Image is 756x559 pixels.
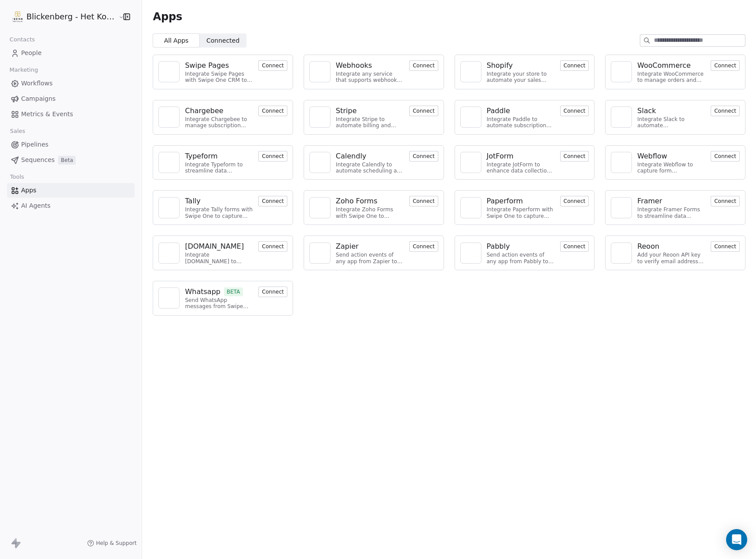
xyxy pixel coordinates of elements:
a: Paddle [487,106,555,116]
a: NA [460,107,481,128]
div: Integrate Stripe to automate billing and payments. [336,116,404,129]
a: Connect [560,107,589,115]
span: Pipelines [21,140,48,149]
div: Integrate WooCommerce to manage orders and customer data [637,71,705,84]
button: Connect [258,196,287,206]
a: JotForm [487,151,555,162]
div: Framer [637,196,662,206]
img: NA [162,156,176,169]
button: Connect [560,196,589,206]
span: Help & Support [96,540,136,547]
a: NA [158,61,180,82]
a: AI Agents [7,199,135,213]
div: Integrate Calendly to automate scheduling and event management. [336,162,404,174]
button: Connect [711,151,740,162]
span: Contacts [6,33,39,46]
span: Beta [58,156,76,165]
button: Connect [711,196,740,206]
img: NA [615,65,628,78]
div: Zoho Forms [336,196,377,206]
a: NA [158,152,180,173]
a: NA [158,107,180,128]
a: Connect [711,197,740,205]
a: Reoon [637,241,705,252]
a: Connect [560,197,589,205]
img: NA [464,110,477,124]
div: Send WhatsApp messages from Swipe One to your customers [185,297,253,310]
div: Integrate JotForm to enhance data collection and improve customer engagement. [487,162,555,174]
img: NA [162,291,176,305]
a: NA [611,107,632,128]
img: NA [464,156,477,169]
a: Zapier [336,241,404,252]
a: Connect [409,242,438,250]
img: NA [615,201,628,214]
span: Tools [6,170,28,184]
a: Webflow [637,151,705,162]
a: WhatsappBETA [185,287,253,297]
a: Connect [258,242,287,250]
a: NA [158,197,180,218]
div: Integrate [DOMAIN_NAME] to manage bookings and streamline scheduling. [185,252,253,265]
span: Apps [21,186,37,195]
img: NA [162,110,176,124]
span: AI Agents [21,201,51,210]
div: Calendly [336,151,366,162]
a: [DOMAIN_NAME] [185,241,253,252]
a: Paperform [487,196,555,206]
a: Apps [7,183,135,198]
img: NA [615,110,628,124]
button: Connect [409,241,438,252]
a: SequencesBeta [7,153,135,167]
div: JotForm [487,151,514,162]
div: Send action events of any app from Zapier to Swipe One [336,252,404,265]
div: Open Intercom Messenger [726,529,747,550]
img: NA [313,201,327,214]
div: Integrate Slack to automate communication and collaboration. [637,116,705,129]
a: Campaigns [7,92,135,106]
div: Integrate Webflow to capture form submissions and automate customer engagement. [637,162,705,174]
img: NA [162,201,176,214]
a: Pipelines [7,137,135,152]
a: NA [309,61,330,82]
span: Apps [153,10,182,23]
button: Connect [560,60,589,71]
a: Stripe [336,106,404,116]
a: Framer [637,196,705,206]
a: NA [309,107,330,128]
div: Webhooks [336,60,372,71]
a: NA [158,287,180,309]
button: Connect [711,106,740,116]
a: Connect [711,152,740,160]
span: Blickenberg - Het Kookatelier [26,11,116,22]
span: Marketing [6,63,42,77]
a: WooCommerce [637,60,705,71]
a: Chargebee [185,106,253,116]
img: NA [162,65,176,78]
a: NA [611,197,632,218]
a: Webhooks [336,60,404,71]
img: NA [313,110,327,124]
div: [DOMAIN_NAME] [185,241,244,252]
span: Workflows [21,79,53,88]
a: Connect [409,197,438,205]
a: NA [460,61,481,82]
span: People [21,48,42,58]
div: Typeform [185,151,217,162]
a: NA [460,197,481,218]
div: Integrate your store to automate your sales process [487,71,555,84]
div: Paperform [487,196,523,206]
div: Whatsapp [185,287,220,297]
span: Campaigns [21,94,55,103]
div: Reoon [637,241,659,252]
a: Connect [711,107,740,115]
a: NA [309,197,330,218]
button: Connect [409,196,438,206]
button: Blickenberg - Het Kookatelier [11,9,113,24]
a: Connect [711,242,740,250]
a: Connect [409,107,438,115]
div: Integrate Chargebee to manage subscription billing and customer data. [185,116,253,129]
span: Metrics & Events [21,110,73,119]
a: Shopify [487,60,555,71]
a: Connect [711,61,740,70]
